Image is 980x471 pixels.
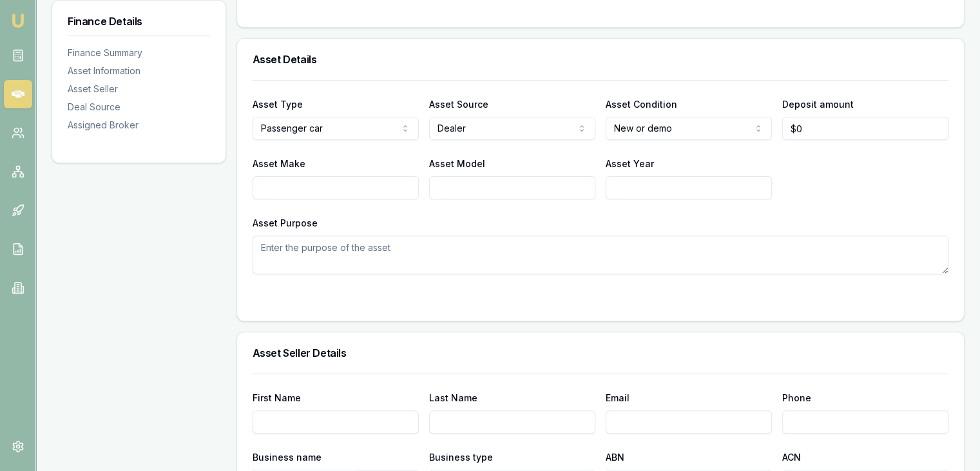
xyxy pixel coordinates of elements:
label: Deposit amount [782,99,854,110]
label: Last Name [429,392,477,403]
label: Asset Source [429,99,488,110]
div: Assigned Broker [68,119,210,132]
label: Asset Model [429,158,485,169]
h3: Finance Details [68,16,210,26]
label: Email [606,392,629,403]
label: Business name [253,452,322,463]
label: Asset Type [253,99,303,110]
label: Phone [782,392,811,403]
label: First Name [253,392,301,403]
div: Deal Source [68,101,210,114]
div: Asset Information [68,65,210,77]
label: Asset Purpose [253,217,318,228]
label: Asset Year [606,158,654,169]
label: Asset Condition [606,99,677,110]
label: ABN [606,452,624,463]
input: $ [782,117,948,140]
img: emu-icon-u.png [10,13,26,28]
h3: Asset Seller Details [253,348,948,358]
h3: Asset Details [253,54,948,65]
label: ACN [782,452,801,463]
label: Asset Make [253,158,305,169]
div: Finance Summary [68,46,210,59]
label: Business type [429,452,493,463]
div: Asset Seller [68,83,210,95]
